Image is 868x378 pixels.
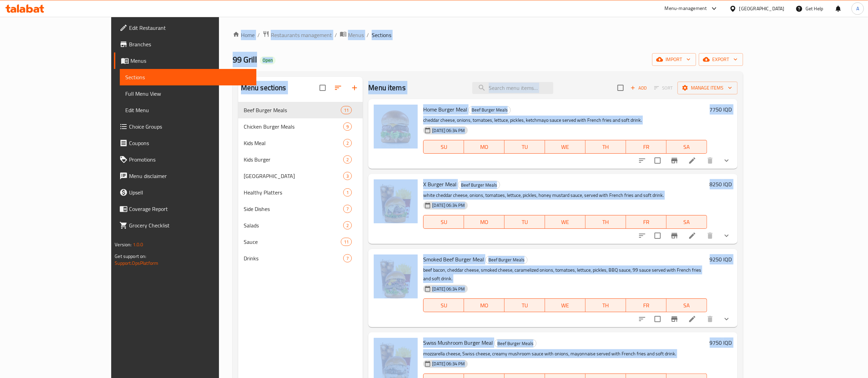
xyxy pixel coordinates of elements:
a: Grocery Checklist [114,217,256,234]
a: Upsell [114,184,256,201]
div: Menu-management [665,4,707,13]
button: WE [545,215,586,229]
a: Restaurants management [263,31,332,39]
span: MO [467,217,502,227]
span: 11 [341,239,351,245]
a: Full Menu View [120,85,256,102]
span: Sections [372,31,391,39]
span: Choice Groups [129,122,251,131]
span: SA [669,142,704,152]
div: Kids Meal2 [238,135,363,151]
a: Promotions [114,151,256,168]
span: Healthy Platters [244,188,344,197]
button: delete [702,227,718,244]
button: Branch-specific-item [666,227,683,244]
p: white cheddar cheese, onions, tomatoes, lettuce, pickles, honey mustard sauce, served with French... [423,191,707,200]
div: Chicken Burger Meals9 [238,118,363,135]
span: Side Dishes [244,205,344,213]
div: items [343,205,352,213]
span: SA [669,217,704,227]
button: Add [628,83,650,93]
h2: Menu items [368,83,406,93]
span: export [704,55,738,64]
div: Kids Burger2 [238,151,363,168]
span: 7 [344,255,351,262]
button: sort-choices [634,227,650,244]
span: X Burger Meal [423,179,456,189]
button: MO [464,140,505,154]
button: show more [718,227,735,244]
span: Chicken Burger Meals [244,122,344,131]
div: Side Dishes7 [238,201,363,217]
button: SA [667,215,707,229]
li: / [335,31,337,39]
div: Beef Burger Meals [458,181,500,189]
div: Salads2 [238,217,363,234]
span: 99 Grill [233,52,257,67]
span: Menu disclaimer [129,172,251,180]
h2: Menu sections [241,83,286,93]
div: items [343,188,352,197]
button: Add section [346,80,363,96]
span: Smoked Beef Burger Meal [423,254,484,264]
span: 9 [344,123,351,130]
h6: 9250 IQD [710,255,732,264]
a: Coverage Report [114,201,256,217]
span: [GEOGRAPHIC_DATA] [244,172,344,180]
span: 7 [344,206,351,212]
p: cheddar cheese, onions, tomatoes, lettuce, pickles, ketchmayo sauce served with French fries and ... [423,116,707,125]
span: Salads [244,221,344,229]
span: [DATE] 06:34 PM [429,286,467,292]
li: / [367,31,369,39]
div: Healthy Platters1 [238,184,363,201]
div: items [343,221,352,229]
span: 1.0.0 [133,240,143,249]
div: Drinks7 [238,250,363,267]
div: Beef Burger Meals11 [238,102,363,118]
button: TH [586,298,626,312]
span: Home Burger Meal [423,104,467,115]
span: Coverage Report [129,205,251,213]
span: [DATE] 06:34 PM [429,361,467,367]
span: [DATE] 06:34 PM [429,202,467,209]
div: items [341,238,352,246]
span: Coupons [129,139,251,147]
span: TU [507,142,542,152]
li: / [257,31,260,39]
svg: Show Choices [722,156,731,165]
span: SU [426,300,461,310]
a: Menus [114,52,256,69]
button: sort-choices [634,152,650,169]
button: WE [545,140,586,154]
a: Sections [120,69,256,85]
a: Edit menu item [688,232,696,240]
img: Home Burger Meal [374,105,418,149]
span: FR [629,142,664,152]
span: import [658,55,691,64]
span: Grocery Checklist [129,221,251,229]
span: Edit Menu [125,106,251,114]
span: Kids Meal [244,139,344,147]
button: TH [586,140,626,154]
span: Version: [115,240,131,249]
span: [DATE] 06:34 PM [429,127,467,134]
div: Drinks [244,254,344,262]
button: MO [464,298,505,312]
div: Open [260,56,276,64]
div: Sauce11 [238,234,363,250]
div: [GEOGRAPHIC_DATA] [739,5,785,12]
a: Support.OpsPlatform [115,259,158,268]
div: items [343,155,352,164]
button: Manage items [678,82,738,94]
div: items [343,139,352,147]
a: Coupons [114,135,256,151]
a: Choice Groups [114,118,256,135]
span: Get support on: [115,252,146,261]
button: import [652,53,696,66]
div: items [343,122,352,131]
span: WE [548,300,583,310]
span: Select section first [650,83,678,93]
